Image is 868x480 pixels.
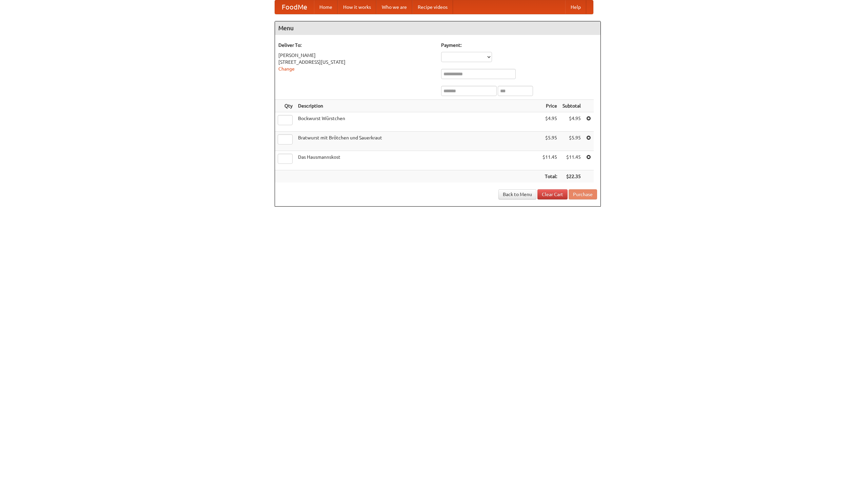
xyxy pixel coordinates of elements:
[295,132,540,151] td: Bratwurst mit Brötchen und Sauerkraut
[314,0,338,14] a: Home
[537,189,568,199] a: Clear Cart
[295,112,540,132] td: Bockwurst Würstchen
[540,100,560,112] th: Price
[540,112,560,132] td: $4.95
[275,21,600,35] h4: Menu
[560,112,584,132] td: $4.95
[565,0,586,14] a: Help
[295,151,540,170] td: Das Hausmannskost
[278,52,434,59] div: [PERSON_NAME]
[540,132,560,151] td: $5.95
[560,132,584,151] td: $5.95
[441,42,597,49] h5: Payment:
[376,0,412,14] a: Who we are
[275,100,295,112] th: Qty
[498,189,536,199] a: Back to Menu
[560,100,584,112] th: Subtotal
[278,42,434,49] h5: Deliver To:
[275,0,314,14] a: FoodMe
[569,189,597,199] button: Purchase
[338,0,376,14] a: How it works
[560,170,584,183] th: $22.35
[540,170,560,183] th: Total:
[295,100,540,112] th: Description
[540,151,560,170] td: $11.45
[560,151,584,170] td: $11.45
[412,0,453,14] a: Recipe videos
[278,59,434,65] div: [STREET_ADDRESS][US_STATE]
[278,66,295,72] a: Change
